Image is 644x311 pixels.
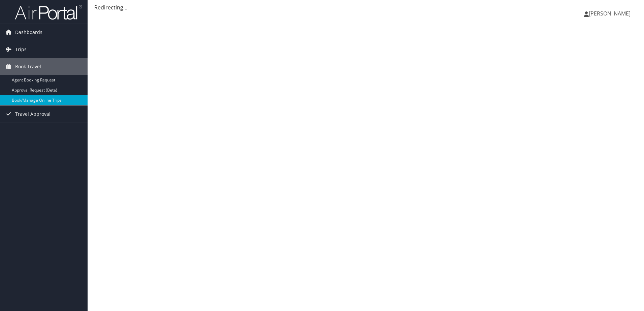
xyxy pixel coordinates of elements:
[94,3,637,11] div: Redirecting...
[15,58,41,75] span: Book Travel
[15,106,51,123] span: Travel Approval
[584,3,637,24] a: [PERSON_NAME]
[15,4,82,20] img: airportal-logo.png
[15,24,42,41] span: Dashboards
[589,10,631,17] span: [PERSON_NAME]
[15,41,27,58] span: Trips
